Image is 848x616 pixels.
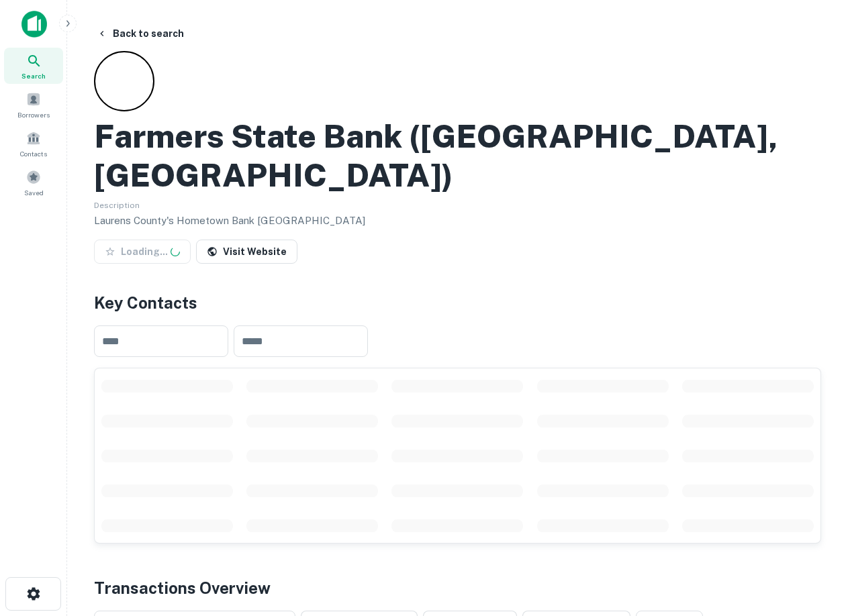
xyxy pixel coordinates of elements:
span: Contacts [20,148,47,159]
p: Laurens County's Hometown Bank [GEOGRAPHIC_DATA] [94,213,821,229]
div: scrollable content [95,368,820,543]
iframe: Chat Widget [781,509,848,573]
h4: Key Contacts [94,291,821,315]
a: Saved [4,164,63,201]
span: Borrowers [17,109,50,120]
button: Back to search [91,21,189,46]
a: Search [4,48,63,84]
img: capitalize-icon.png [21,11,47,38]
a: Contacts [4,125,63,162]
h4: Transactions Overview [94,576,271,600]
span: Search [21,70,46,81]
h2: Farmers State Bank ([GEOGRAPHIC_DATA], [GEOGRAPHIC_DATA]) [94,117,821,194]
a: Visit Website [196,240,297,264]
span: Saved [24,187,44,198]
a: Borrowers [4,87,63,123]
span: Description [94,201,140,210]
